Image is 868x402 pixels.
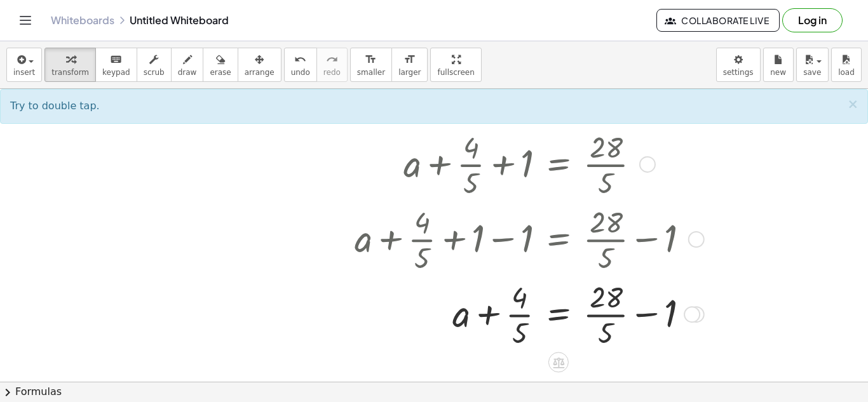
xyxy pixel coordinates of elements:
span: insert [13,68,35,77]
span: undo [291,68,310,77]
button: Collaborate Live [656,9,780,32]
button: arrange [238,48,281,82]
button: load [831,48,862,82]
button: new [763,48,794,82]
i: format_size [403,52,416,67]
button: redoredo [316,48,348,82]
i: format_size [365,52,377,67]
span: × [847,97,858,112]
button: keyboardkeypad [95,48,137,82]
i: redo [326,52,338,67]
span: Try to double tap. [10,100,100,112]
button: undoundo [284,48,317,82]
span: redo [323,68,341,77]
button: fullscreen [430,48,481,82]
button: save [796,48,829,82]
button: format_sizelarger [391,48,428,82]
span: smaller [357,68,385,77]
span: larger [398,68,421,77]
span: erase [210,68,231,77]
button: erase [203,48,238,82]
button: × [847,98,858,111]
button: scrub [137,48,172,82]
i: undo [294,52,306,67]
button: Toggle navigation [15,10,36,30]
i: keyboard [110,52,122,67]
span: load [838,68,855,77]
span: new [770,68,786,77]
span: scrub [144,68,165,77]
button: transform [44,48,96,82]
button: insert [6,48,42,82]
button: format_sizesmaller [350,48,392,82]
button: Log in [782,8,843,32]
span: settings [723,68,754,77]
span: Collaborate Live [667,15,769,26]
div: Apply the same math to both sides of the equation [548,352,569,372]
button: draw [171,48,204,82]
span: arrange [245,68,275,77]
span: keypad [102,68,130,77]
span: fullscreen [437,68,474,77]
span: save [803,68,821,77]
span: transform [51,68,89,77]
a: Whiteboards [51,14,114,27]
button: settings [716,48,761,82]
span: draw [178,68,197,77]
